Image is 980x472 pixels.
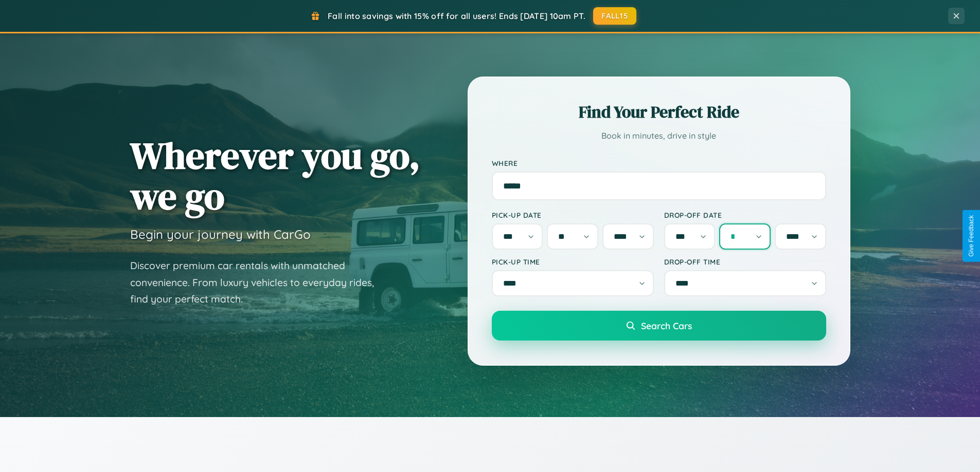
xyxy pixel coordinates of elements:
h1: Wherever you go, we go [130,135,420,216]
span: Search Cars [641,320,692,331]
button: FALL15 [593,7,636,25]
label: Where [492,159,826,167]
label: Drop-off Date [664,211,826,219]
label: Drop-off Time [664,257,826,266]
h3: Begin your journey with CarGo [130,226,311,242]
button: Search Cars [492,311,826,341]
span: Fall into savings with 15% off for all users! Ends [DATE] 10am PT. [328,11,585,21]
label: Pick-up Date [492,211,654,219]
div: Give Feedback [968,215,975,257]
label: Pick-up Time [492,257,654,266]
p: Discover premium car rentals with unmatched convenience. From luxury vehicles to everyday rides, ... [130,257,387,308]
p: Book in minutes, drive in style [492,128,826,143]
h2: Find Your Perfect Ride [492,101,826,123]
